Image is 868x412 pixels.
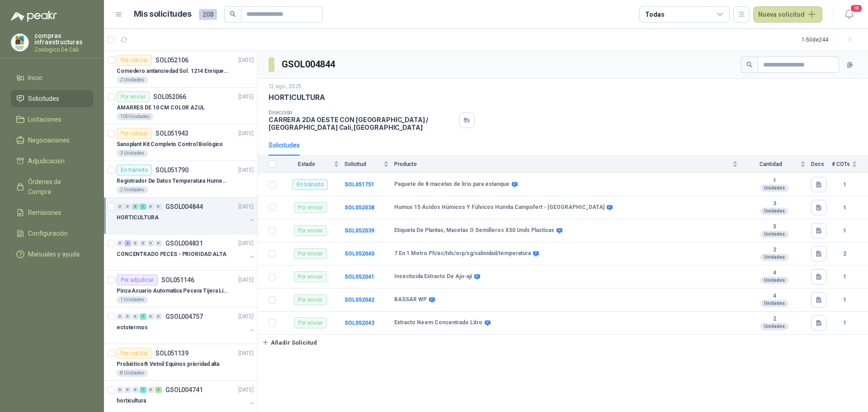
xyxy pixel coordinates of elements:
p: [DATE] [238,203,254,211]
button: Nueva solicitud [753,6,822,23]
b: Insecticida Extracto De Ajo-aji [394,273,472,280]
button: 18 [841,6,857,23]
div: 0 [124,313,131,320]
a: Manuales y ayuda [11,246,93,263]
p: Comedero antiansiedad Sol. 1214 Enriquecimiento [117,67,229,76]
b: Paquete de 8 macetas de lirio para estanque [394,181,509,188]
p: [DATE] [238,56,254,65]
a: Remisiones [11,204,93,221]
p: Zoologico De Cali [34,47,93,52]
p: SOL052066 [153,94,186,100]
a: SOL052038 [344,204,374,211]
b: 1 [832,204,857,212]
b: 7 En 1 Metro Ph/ec/tds/orp/sg/salinidad/temperatura [394,250,531,257]
span: Órdenes de Compra [28,177,85,197]
div: 0 [147,240,154,246]
span: search [230,11,236,17]
a: Negociaciones [11,132,93,149]
th: # COTs [832,156,868,173]
div: Unidades [760,231,788,238]
img: Company Logo [11,34,28,51]
th: Estado [281,156,344,173]
a: SOL052042 [344,297,374,303]
div: 2 Unidades [117,186,148,194]
a: Órdenes de Compra [11,173,93,200]
th: Solicitud [344,156,394,173]
b: 3 [743,200,806,208]
b: Humus 15 Ácidos Húmicos Y Fúlvicos Humita Campofert - [GEOGRAPHIC_DATA] [394,204,604,211]
div: 0 [124,387,131,393]
div: Por enviar [117,91,150,102]
div: 0 [140,240,146,246]
p: Probiótico® Vetnil Equinos prioridad alta [117,360,219,369]
b: SOL052043 [344,320,374,326]
a: SOL052041 [344,274,374,280]
div: Por enviar [294,271,327,282]
p: Registrador De Datos Temperatura Humedad Usb 32.000 Registro [117,177,229,185]
div: 0 [147,387,154,393]
div: 1 - 50 de 244 [802,33,857,47]
div: Solicitudes [269,140,300,150]
a: En tránsitoSOL051790[DATE] Registrador De Datos Temperatura Humedad Usb 32.000 Registro2 Unidades [104,161,257,198]
a: Por adjudicarSOL051146[DATE] Pinza Acuario Automatica Pecera Tijera Limpiador Alicate1 Unidades [104,271,257,308]
p: AMARRES DE 10 CM COLOR AZUL [117,104,205,112]
span: Estado [281,161,332,167]
p: Sanoplant Kit Completo Control Biológico [117,140,223,149]
a: 0 0 0 1 0 0 GSOL004757[DATE] ectotermos [117,311,255,340]
th: Cantidad [743,156,811,173]
div: 0 [132,387,139,393]
p: compras infraestructuras [34,33,93,45]
div: 0 [117,387,123,393]
b: 1 [832,319,857,327]
p: CARRERA 2DA OESTE CON [GEOGRAPHIC_DATA] / [GEOGRAPHIC_DATA] Cali , [GEOGRAPHIC_DATA] [269,116,456,131]
span: Solicitudes [28,94,59,104]
span: search [746,62,753,68]
b: 4 [743,270,806,277]
h3: GSOL004844 [282,57,336,71]
div: Unidades [760,323,788,330]
span: Licitaciones [28,114,61,124]
p: SOL052106 [156,57,189,63]
a: SOL052040 [344,251,374,257]
b: 1 [743,177,806,185]
b: SOL051751 [344,181,374,188]
div: 0 [147,313,154,320]
a: Por cotizarSOL051139[DATE] Probiótico® Vetnil Equinos prioridad alta8 Unidades [104,344,257,381]
p: [DATE] [238,276,254,284]
a: Licitaciones [11,111,93,128]
b: 2 [743,316,806,323]
b: Extracto Neem Concentrado Litro [394,319,482,327]
div: Unidades [760,208,788,215]
div: 3 Unidades [117,150,148,157]
div: Por adjudicar [117,275,158,285]
div: Todas [645,9,664,19]
span: Inicio [28,73,42,83]
span: Negociaciones [28,135,70,145]
span: 18 [850,4,863,13]
a: Inicio [11,69,93,86]
div: Por enviar [294,202,327,213]
p: CONCENTRADO PECES - PRIORIDAD ALTA [117,250,226,259]
img: Logo peakr [11,11,57,22]
b: SOL052039 [344,227,374,234]
div: 3 [155,387,162,393]
div: En tránsito [292,179,328,190]
b: BASSAR WP [394,296,427,303]
div: 0 [117,240,123,246]
div: Unidades [760,254,788,261]
span: Solicitud [344,161,382,167]
p: [DATE] [238,129,254,138]
span: Remisiones [28,208,61,218]
div: Por cotizar [117,348,152,359]
b: 1 [832,296,857,304]
a: Adjudicación [11,152,93,170]
p: GSOL004831 [165,240,203,246]
div: Unidades [760,277,788,284]
p: SOL051943 [156,130,189,137]
div: 6 [132,204,139,210]
button: Añadir Solicitud [258,335,321,350]
p: 12 ago, 2025 [269,82,302,91]
b: 5 [743,223,806,231]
